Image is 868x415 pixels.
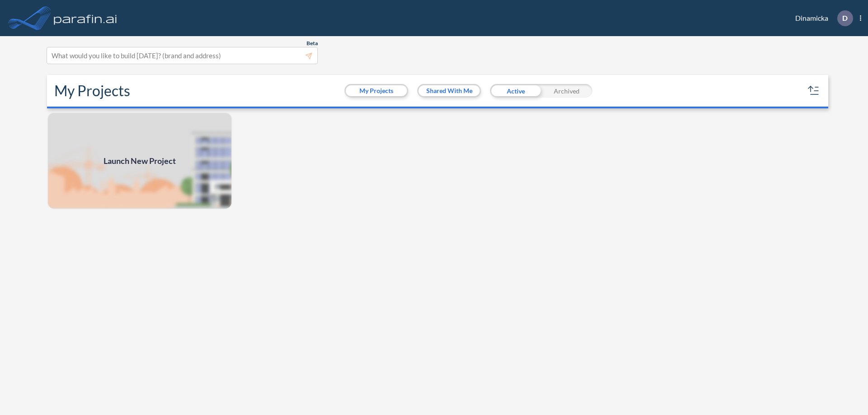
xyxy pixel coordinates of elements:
[541,84,592,98] div: Archived
[842,14,848,22] p: D
[807,84,821,98] button: sort
[346,85,407,96] button: My Projects
[307,40,318,47] span: Beta
[782,10,861,26] div: Dinamicka
[419,85,480,96] button: Shared With Me
[47,112,232,210] img: add
[104,155,176,167] span: Launch New Project
[490,84,541,98] div: Active
[54,82,130,99] h2: My Projects
[52,9,119,27] img: logo
[47,112,232,210] a: Launch New Project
